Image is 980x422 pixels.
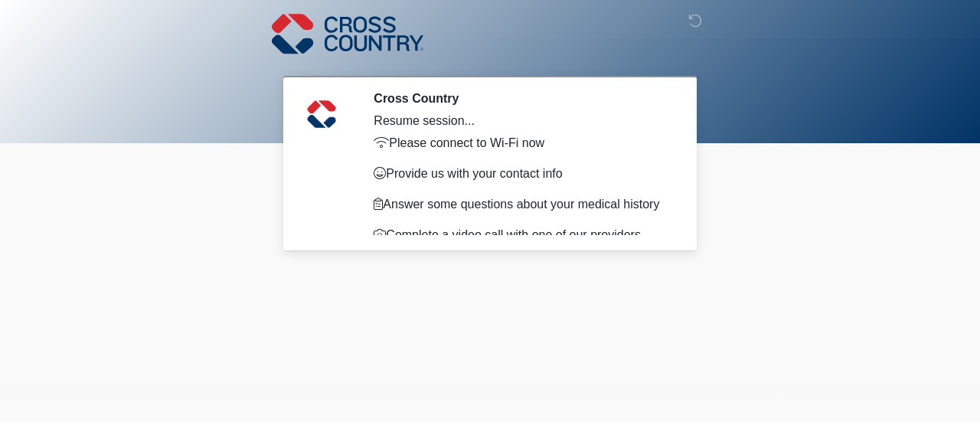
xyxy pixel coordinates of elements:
div: Resume session... [374,112,670,130]
p: Please connect to Wi-Fi now [374,134,670,152]
p: Answer some questions about your medical history [374,195,670,214]
img: Agent Avatar [299,91,345,137]
h2: Cross Country [374,91,670,106]
img: Cross Country Logo [272,11,423,56]
p: Provide us with your contact info [374,165,670,183]
p: Complete a video call with one of our providers [374,226,670,244]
